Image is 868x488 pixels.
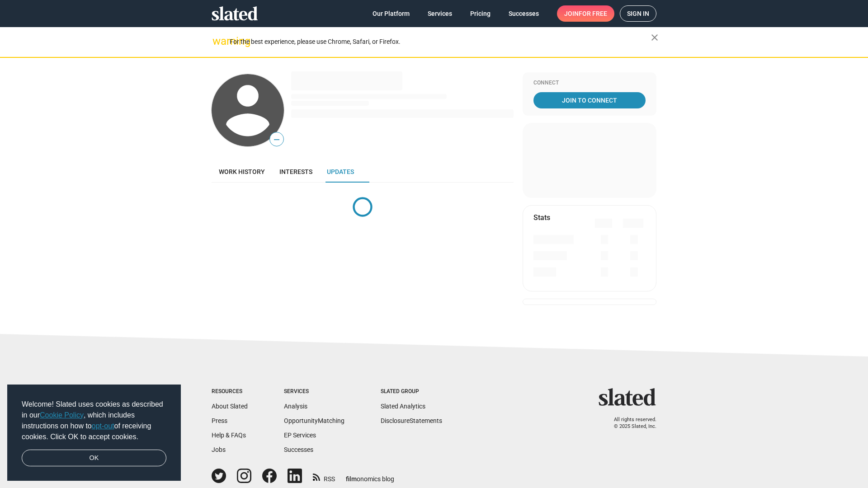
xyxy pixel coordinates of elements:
a: Joinfor free [557,5,614,22]
span: Interests [279,168,312,175]
span: film [346,475,357,483]
a: Jobs [212,446,226,453]
a: Services [420,5,459,22]
a: EP Services [284,432,316,439]
div: cookieconsent [7,385,181,481]
a: Slated Analytics [381,403,425,410]
mat-icon: warning [212,36,223,47]
a: Analysis [284,403,307,410]
a: Updates [320,161,361,183]
a: Successes [501,5,546,22]
a: Work history [212,161,272,183]
div: Services [284,388,344,395]
mat-card-title: Stats [533,213,550,222]
span: Pricing [470,5,491,22]
div: Connect [533,80,646,87]
span: Welcome! Slated uses cookies as described in our , which includes instructions on how to of recei... [22,399,166,442]
a: Successes [284,446,313,453]
span: Services [428,5,452,22]
a: filmonomics blog [346,468,394,483]
a: About Slated [212,403,248,410]
div: For the best experience, please use Chrome, Safari, or Firefox. [230,36,651,48]
a: DisclosureStatements [381,417,442,424]
span: for free [579,5,607,22]
div: Slated Group [381,388,442,395]
p: All rights reserved. © 2025 Slated, Inc. [604,417,656,430]
span: — [270,134,283,145]
a: opt-out [92,422,114,430]
span: Successes [509,5,539,22]
a: Cookie Policy [40,411,84,419]
a: Sign in [620,5,656,22]
span: Work history [219,168,265,175]
a: Press [212,417,227,424]
a: OpportunityMatching [284,417,344,424]
div: Resources [212,388,248,395]
a: Help & FAQs [212,432,246,439]
span: Join [564,5,607,22]
a: dismiss cookie message [22,450,166,467]
a: RSS [313,469,335,483]
span: Our Platform [373,5,410,22]
span: Join To Connect [535,92,644,108]
a: Join To Connect [533,92,646,108]
span: Sign in [627,6,649,21]
a: Our Platform [365,5,417,22]
span: Updates [327,168,354,175]
a: Pricing [463,5,498,22]
mat-icon: close [649,32,660,43]
a: Interests [272,161,320,183]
